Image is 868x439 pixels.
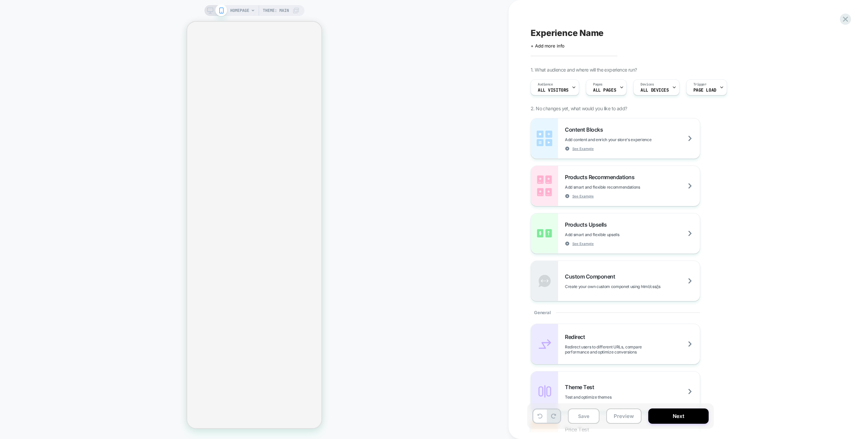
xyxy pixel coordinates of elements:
span: 1. What audience and where will the experience run? [531,67,637,73]
span: Products Recommendations [565,174,638,180]
button: Save [568,408,599,424]
span: Create your own custom componet using html/css/js [565,284,694,289]
span: Page Load [693,88,716,93]
span: Experience Name [531,28,604,38]
button: Preview [606,408,642,424]
span: Theme Test [565,384,597,390]
span: See Example [572,241,594,246]
span: Pages [593,82,603,87]
span: Theme: MAIN [263,5,289,16]
span: All Visitors [538,88,569,93]
span: Add content and enrich your store's experience [565,137,685,142]
span: Redirect users to different URLs, compare performance and optimize conversions [565,344,700,355]
span: Content Blocks [565,126,606,133]
span: Test and optimize themes [565,395,645,400]
span: Devices [640,82,654,87]
span: HOMEPAGE [230,5,249,16]
span: Audience [538,82,553,87]
span: See Example [572,146,594,151]
span: ALL PAGES [593,88,616,93]
span: Redirect [565,333,588,340]
span: Add smart and flexible recommendations [565,185,674,190]
span: ALL DEVICES [640,88,669,93]
span: Trigger [693,82,707,87]
span: See Example [572,194,594,198]
span: + Add more info [531,43,565,49]
span: Products Upsells [565,221,610,228]
button: Next [648,408,709,424]
div: General [531,301,700,324]
span: Add smart and flexible upsells [565,232,653,237]
span: Custom Component [565,273,618,280]
span: 2. No changes yet, what would you like to add? [531,106,627,111]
